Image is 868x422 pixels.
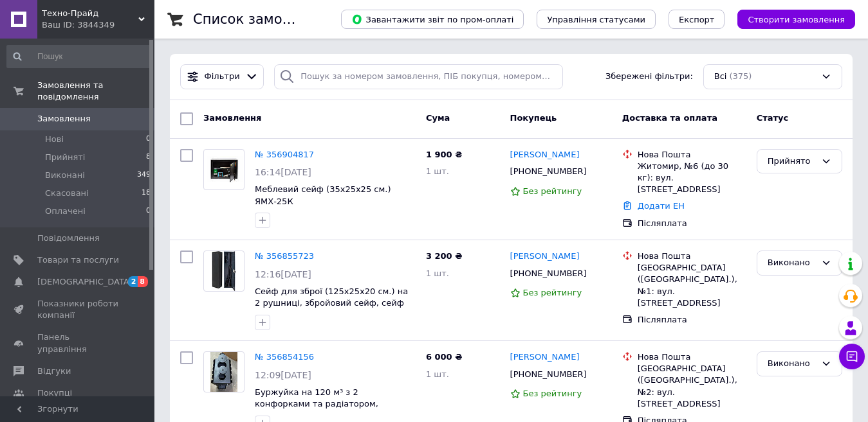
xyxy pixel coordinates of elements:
a: Фото товару [203,149,245,190]
span: 0 [146,206,151,217]
div: Нова Пошта [638,351,746,363]
span: Статус [757,113,789,123]
button: Створити замовлення [737,10,855,29]
div: Прийнято [768,155,816,168]
div: Житомир, №6 (до 30 кг): вул. [STREET_ADDRESS] [638,161,746,196]
a: № 356855723 [255,251,314,261]
span: (375) [729,71,752,81]
span: Замовлення [37,113,91,125]
div: [PHONE_NUMBER] [508,366,589,383]
span: Повідомлення [37,233,100,244]
a: Меблевий сейф (35х25х25 см.) ЯМХ-25К [255,184,391,206]
span: Відгуки [37,365,71,377]
input: Пошук за номером замовлення, ПІБ покупця, номером телефону, Email, номером накладної [274,64,562,89]
span: 12:16[DATE] [255,269,311,279]
a: [PERSON_NAME] [510,149,580,161]
span: 3 200 ₴ [426,251,462,261]
span: Замовлення та повідомлення [37,80,154,103]
img: Фото товару [204,156,244,182]
span: 1 шт. [426,268,449,278]
button: Завантажити звіт по пром-оплаті [341,10,524,29]
a: Сейф для зброї (125х25х20 см.) на 2 рушниці, збройовий сейф, сейф для рушниці [255,286,408,320]
span: [DEMOGRAPHIC_DATA] [37,276,133,288]
div: Виконано [768,357,816,371]
input: Пошук [6,45,152,68]
span: Cума [426,113,450,123]
button: Чат з покупцем [839,344,865,369]
div: [GEOGRAPHIC_DATA] ([GEOGRAPHIC_DATA].), №2: вул. [STREET_ADDRESS] [638,363,746,410]
span: Панель управління [37,331,119,355]
span: Замовлення [203,113,261,123]
div: Нова Пошта [638,251,746,262]
span: 18 [142,188,151,199]
span: 1 шт. [426,369,449,379]
span: 0 [146,134,151,145]
div: [GEOGRAPHIC_DATA] ([GEOGRAPHIC_DATA].), №1: вул. [STREET_ADDRESS] [638,262,746,309]
a: Буржуйка на 120 м³ з 2 конфорками та радіатором, заводська піч буржуйка [255,387,378,421]
a: № 356854156 [255,352,314,362]
div: Післяплата [638,314,746,326]
a: [PERSON_NAME] [510,351,580,364]
span: 349 [137,170,151,181]
span: Виконані [45,170,85,181]
span: Техно-Прайд [42,8,138,19]
span: Покупці [37,387,72,399]
span: 6 000 ₴ [426,352,462,362]
span: 8 [146,152,151,163]
span: Без рейтингу [523,389,582,398]
div: [PHONE_NUMBER] [508,163,589,180]
span: Доставка та оплата [622,113,717,123]
span: Оплачені [45,206,86,217]
span: Фільтри [205,71,240,83]
span: 16:14[DATE] [255,167,311,177]
span: Створити замовлення [748,15,845,24]
span: Показники роботи компанії [37,298,119,321]
div: Нова Пошта [638,149,746,161]
span: Покупець [510,113,557,123]
span: Завантажити звіт по пром-оплаті [351,13,513,25]
div: Післяплата [638,218,746,229]
span: Збережені фільтри: [605,71,693,83]
a: Створити замовлення [725,14,855,24]
span: Експорт [679,15,715,24]
span: Товари та послуги [37,254,119,266]
span: Без рейтингу [523,186,582,196]
a: № 356904817 [255,150,314,159]
button: Експорт [669,10,725,29]
div: Виконано [768,256,816,270]
button: Управління статусами [537,10,656,29]
span: Прийняті [45,152,85,163]
span: 8 [138,276,148,287]
a: [PERSON_NAME] [510,251,580,263]
span: Без рейтингу [523,288,582,297]
span: Скасовані [45,188,89,199]
span: 1 шт. [426,166,449,176]
span: Управління статусами [547,15,645,24]
div: [PHONE_NUMBER] [508,265,589,282]
span: 12:09[DATE] [255,370,311,380]
div: Ваш ID: 3844349 [42,19,154,31]
a: Фото товару [203,351,245,392]
span: Нові [45,134,64,145]
a: Фото товару [203,251,245,292]
span: Всі [714,71,727,83]
h1: Список замовлень [193,12,324,27]
span: 1 900 ₴ [426,150,462,159]
img: Фото товару [210,352,237,392]
img: Фото товару [212,251,236,291]
a: Додати ЕН [638,201,685,211]
span: 2 [128,276,138,287]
